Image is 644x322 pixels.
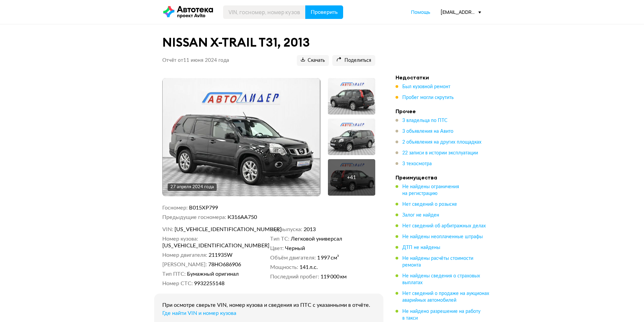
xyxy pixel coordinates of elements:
span: 1 997 см³ [317,254,339,261]
span: Помощь [411,9,430,15]
span: Черный [285,245,305,252]
span: 78НО686906 [208,261,241,268]
h1: NISSAN X-TRAIL T31, 2013 [162,35,375,50]
span: В015ХР799 [189,205,218,210]
h4: Преимущества [396,174,490,181]
span: Не найдены неоплаченные штрафы [402,234,483,239]
span: Не найдены ограничения на регистрацию [402,184,459,196]
span: [US_VEHICLE_IDENTIFICATION_NUMBER] [174,226,252,233]
input: VIN, госномер, номер кузова [223,5,306,19]
p: Отчёт от 11 июня 2024 года [162,57,229,64]
div: [EMAIL_ADDRESS][DOMAIN_NAME] [440,9,481,15]
a: Помощь [411,9,430,16]
div: 27 апреля 2024 года [170,184,214,190]
dt: Цвет [270,245,284,252]
span: Проверить [311,9,338,15]
span: Пробег могли скрутить [402,95,454,100]
span: 3 объявления на Авито [402,129,453,134]
span: Не найдено разрешение на работу в такси [402,309,480,321]
span: 22 записи в истории эксплуатации [402,151,478,155]
span: Скачать [301,57,325,64]
div: + 41 [347,174,356,181]
dt: Предыдущие госномера [162,214,226,221]
button: Проверить [305,5,343,19]
dd: К316АА750 [228,214,375,221]
span: Не найдены расчёты стоимости ремонта [402,256,473,268]
button: Поделиться [332,55,375,66]
span: 3 владельца по ПТС [402,118,448,123]
span: 211935W [209,252,233,258]
dt: VIN [162,226,173,233]
span: 9932255148 [194,280,224,287]
dt: Год выпуска [270,226,302,233]
span: Залог не найден [402,213,439,218]
h4: Недостатки [396,74,490,81]
span: 119 000 км [320,273,347,280]
button: Скачать [297,55,329,66]
h4: Прочее [396,108,490,115]
dt: Тип ПТС [162,271,186,277]
span: Нет сведений о розыске [402,202,457,207]
span: Поделиться [336,57,371,64]
dt: [PERSON_NAME] [162,261,207,268]
dt: Номер кузова [162,236,198,242]
span: [US_VEHICLE_IDENTIFICATION_NUMBER] [162,242,240,249]
dt: Объём двигателя [270,254,316,261]
span: Нет сведений об арбитражных делах [402,224,486,228]
img: Main car [163,78,320,196]
span: Легковой универсал [291,236,342,242]
dt: Номер СТС [162,280,193,287]
span: 141 л.с. [300,264,318,271]
span: Был кузовной ремонт [402,84,450,89]
span: 2013 [304,226,316,233]
span: 2 объявления на других площадках [402,140,481,145]
dt: Мощность [270,264,298,271]
span: ДТП не найдены [402,245,440,250]
dt: Госномер [162,204,188,211]
dt: Последний пробег [270,273,319,280]
span: 3 техосмотра [402,162,432,166]
span: Нет сведений о продаже на аукционах аварийных автомобилей [402,291,489,303]
span: Бумажный оригинал [187,271,239,277]
dt: Тип ТС [270,236,289,242]
span: Где найти VIN и номер кузова [162,311,236,316]
p: При осмотре сверьте VIN, номер кузова и сведения из ПТС с указанными в отчёте. [162,302,375,308]
span: Не найдены сведения о страховых выплатах [402,274,480,285]
dt: Номер двигателя [162,252,207,258]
